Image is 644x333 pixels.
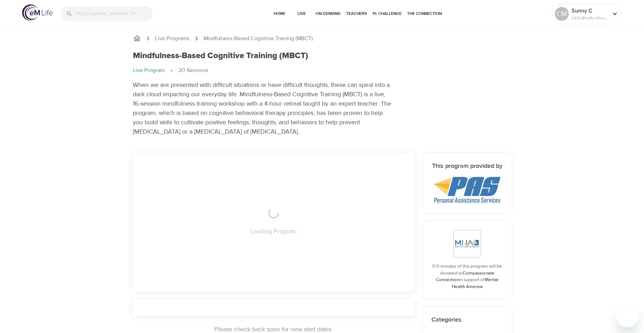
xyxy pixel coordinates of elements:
[431,161,503,171] h6: This program provided by
[204,35,313,43] p: Mindfulness-Based Cognitive Training (MBCT)
[555,7,569,21] div: CM
[293,10,310,17] span: Live
[250,227,297,236] p: Loading Program
[155,35,190,43] a: Live Programs
[572,15,608,21] p: 2413 Mindful Minutes
[572,7,608,15] p: Sunny C
[434,177,500,203] img: PAS%20logo.png
[133,34,512,43] nav: breadcrumb
[431,315,503,324] p: Categories
[76,6,153,21] input: Find programs, teachers, etc...
[431,263,503,290] p: 0/0 minutes of this program will be donated to in support of
[133,51,308,61] h1: Mindfulness-Based Cognitive Training (MBCT)
[133,66,165,74] p: Live Program
[372,10,402,17] span: 1% Challenge
[133,66,512,75] nav: breadcrumb
[346,10,367,17] span: Teachers
[179,66,208,74] p: 20 Sessions
[133,80,393,136] p: When we are presented with difficult situations or have difficult thoughts, these can spiral into...
[407,10,442,17] span: The Connection
[436,270,495,283] a: Compassionate Connection
[22,4,53,21] img: logo
[271,10,288,17] span: Home
[316,10,341,17] span: On-Demand
[452,277,499,289] a: Mental Health America
[616,305,638,327] iframe: Button to launch messaging window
